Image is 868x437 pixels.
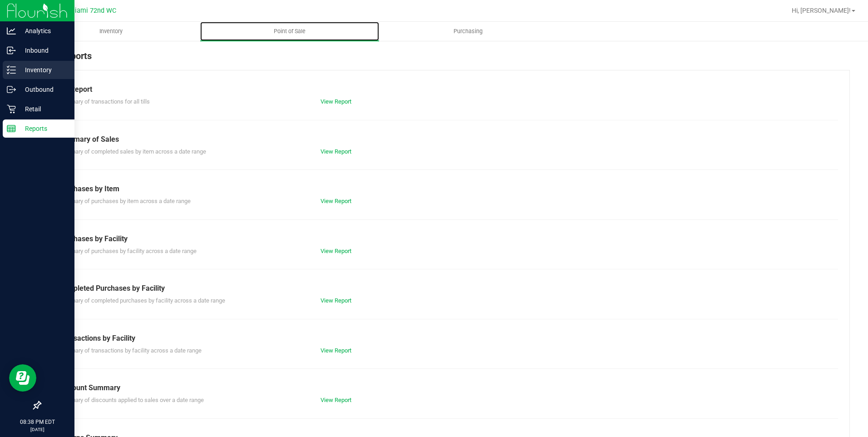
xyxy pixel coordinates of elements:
div: Purchases by Facility [59,233,831,244]
div: Summary of Sales [59,134,831,145]
p: Retail [16,104,70,114]
a: View Report [321,297,351,304]
a: Purchasing [379,22,557,41]
span: Summary of discounts applied to sales over a date range [59,397,204,403]
span: Summary of purchases by item across a date range [59,198,191,204]
p: Inbound [16,45,70,56]
a: Inventory [22,22,200,41]
a: View Report [321,397,351,403]
div: Purchases by Item [59,184,831,194]
inline-svg: Inbound [7,46,16,55]
div: Till Report [59,84,831,95]
a: View Report [321,148,351,155]
div: Completed Purchases by Facility [59,283,831,294]
p: Inventory [16,65,70,75]
inline-svg: Inventory [7,65,16,74]
inline-svg: Analytics [7,26,16,35]
a: View Report [321,347,351,354]
a: View Report [321,198,351,204]
inline-svg: Retail [7,104,16,114]
inline-svg: Outbound [7,85,16,94]
span: Summary of completed purchases by facility across a date range [59,297,225,304]
iframe: Resource center [9,364,36,392]
p: [DATE] [4,426,70,433]
p: Analytics [16,25,70,36]
a: View Report [321,98,351,105]
a: Point of Sale [200,22,379,41]
p: Outbound [16,84,70,95]
span: Summary of purchases by facility across a date range [59,248,197,254]
span: Summary of transactions by facility across a date range [59,347,202,354]
span: Hi, [PERSON_NAME]! [792,7,851,14]
span: Summary of completed sales by item across a date range [59,148,206,155]
div: Discount Summary [59,382,831,393]
div: Transactions by Facility [59,333,831,344]
div: POS Reports [40,49,850,70]
span: Point of Sale [261,27,318,35]
a: View Report [321,248,351,254]
span: Miami 72nd WC [69,7,116,15]
span: Inventory [87,27,135,35]
p: 08:38 PM EDT [4,418,70,426]
span: Summary of transactions for all tills [59,98,150,105]
span: Purchasing [441,27,495,35]
inline-svg: Reports [7,124,16,133]
p: Reports [16,123,70,134]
